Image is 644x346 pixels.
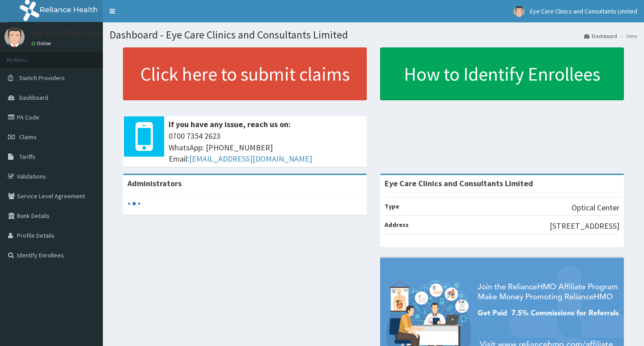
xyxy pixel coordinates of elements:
[530,7,637,15] span: Eye Care Clinics and Consultants Limited
[513,6,525,17] img: User Image
[19,153,35,161] span: Tariffs
[31,40,53,47] a: Online
[19,133,37,141] span: Claims
[127,178,182,188] b: Administrators
[618,32,637,40] li: Here
[31,29,173,37] p: Eye Care Clinics and Consultants Limited
[189,154,312,164] a: [EMAIL_ADDRESS][DOMAIN_NAME]
[127,197,141,210] svg: audio-loading
[385,178,533,188] strong: Eye Care Clinics and Consultants Limited
[385,221,409,229] b: Address
[123,47,367,100] a: Click here to submit claims
[4,27,25,47] img: User Image
[550,220,619,232] p: [STREET_ADDRESS]
[380,47,624,100] a: How to Identify Enrollees
[572,202,619,214] p: Optical Center
[584,32,617,40] a: Dashboard
[169,119,291,129] b: If you have any issue, reach us on:
[110,29,637,41] h1: Dashboard - Eye Care Clinics and Consultants Limited
[385,202,399,210] b: Type
[19,94,48,102] span: Dashboard
[169,130,362,165] span: 0700 7354 2623 WhatsApp: [PHONE_NUMBER] Email:
[19,74,65,82] span: Switch Providers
